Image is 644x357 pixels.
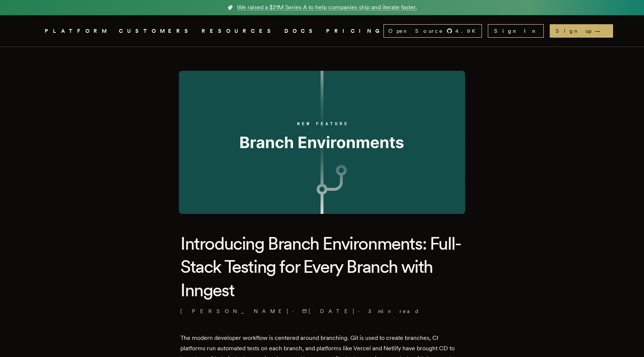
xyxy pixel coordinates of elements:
span: 3 min read [368,307,420,315]
img: Featured image for Introducing Branch Environments: Full-Stack Testing for Every Branch with Inng... [179,71,465,214]
a: Sign up [550,24,613,38]
span: We raised a $21M Series A to help companies ship and iterate faster. [237,3,417,12]
span: Open Source [388,27,443,35]
nav: Global [24,15,620,47]
a: [PERSON_NAME] [180,307,289,315]
span: [DATE] [302,307,355,315]
button: PLATFORM [45,26,110,36]
a: PRICING [326,26,383,36]
a: CUSTOMERS [119,26,193,36]
p: · · [180,307,464,315]
span: → [594,27,607,35]
h1: Introducing Branch Environments: Full-Stack Testing for Every Branch with Inngest [180,232,464,301]
span: 4.9 K [455,27,480,35]
a: DOCS [284,26,317,36]
button: RESOURCES [202,26,275,36]
a: Sign In [488,24,544,38]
